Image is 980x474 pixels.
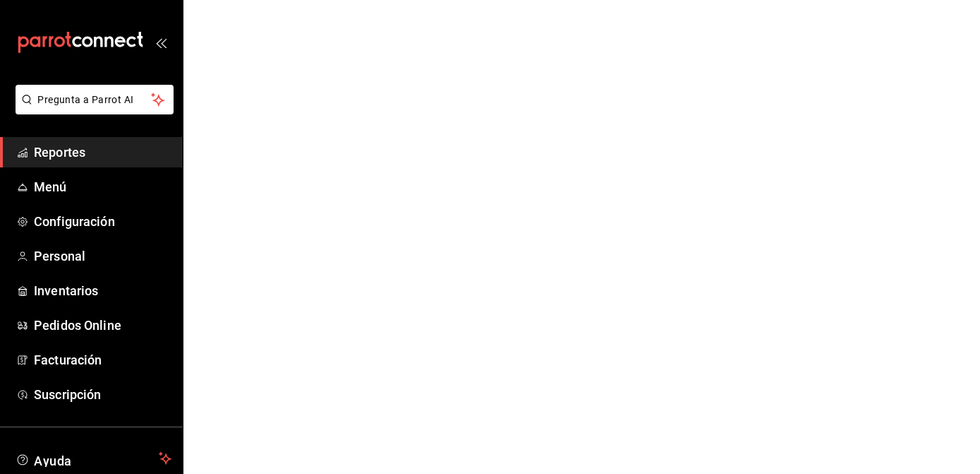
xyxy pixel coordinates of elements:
button: open_drawer_menu [155,37,167,48]
span: Ayuda [34,450,153,467]
font: Personal [34,249,85,263]
font: Pedidos Online [34,318,121,333]
a: Pregunta a Parrot AI [10,102,174,117]
button: Pregunta a Parrot AI [16,85,174,114]
font: Facturación [34,352,102,367]
font: Menú [34,179,67,194]
font: Configuración [34,214,115,229]
font: Suscripción [34,387,101,402]
font: Inventarios [34,283,98,298]
font: Reportes [34,145,85,160]
span: Pregunta a Parrot AI [38,93,152,107]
